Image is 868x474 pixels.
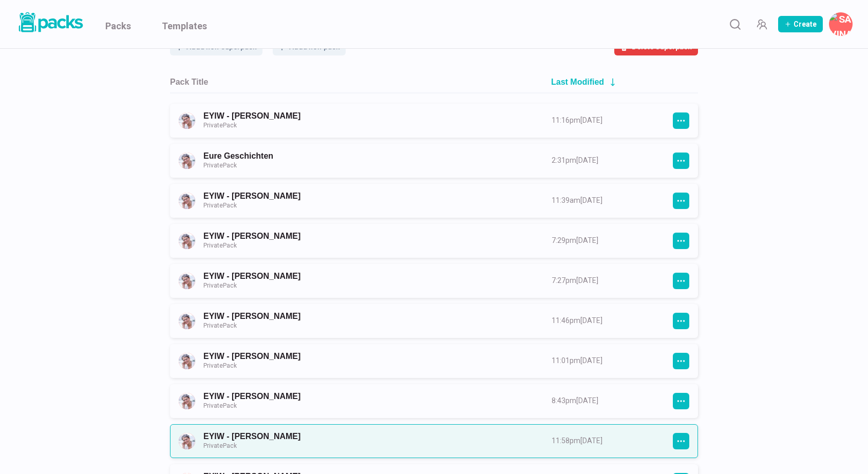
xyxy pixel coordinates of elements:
[170,77,208,87] h2: Pack Title
[551,77,604,87] h2: Last Modified
[15,10,85,38] a: Packs logo
[15,10,85,34] img: Packs logo
[725,14,745,34] button: Search
[778,16,823,32] button: Create Pack
[751,14,772,34] button: Manage Team Invites
[829,12,853,36] button: Savina Tilmann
